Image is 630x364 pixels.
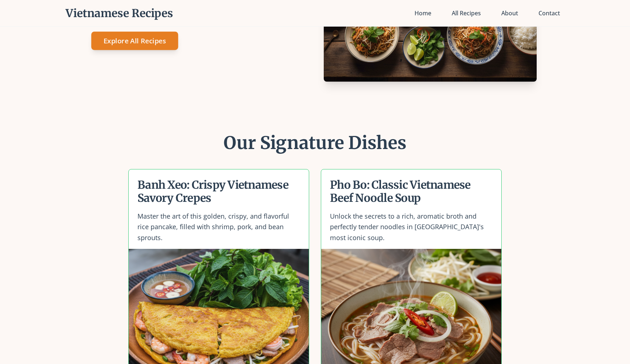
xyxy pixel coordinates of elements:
a: About [497,6,522,20]
p: Master the art of this golden, crispy, and flavorful rice pancake, filled with shrimp, pork, and ... [137,211,300,243]
a: All Recipes [447,6,485,20]
h2: Our Signature Dishes [117,134,513,152]
a: Home [410,6,436,20]
a: Contact [534,6,564,20]
a: Explore All Recipes [91,32,178,50]
h3: Pho Bo: Classic Vietnamese Beef Noodle Soup [330,178,493,204]
h3: Banh Xeo: Crispy Vietnamese Savory Crepes [137,178,300,204]
p: Unlock the secrets to a rich, aromatic broth and perfectly tender noodles in [GEOGRAPHIC_DATA]'s ... [330,211,493,243]
a: Vietnamese Recipes [66,7,173,20]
